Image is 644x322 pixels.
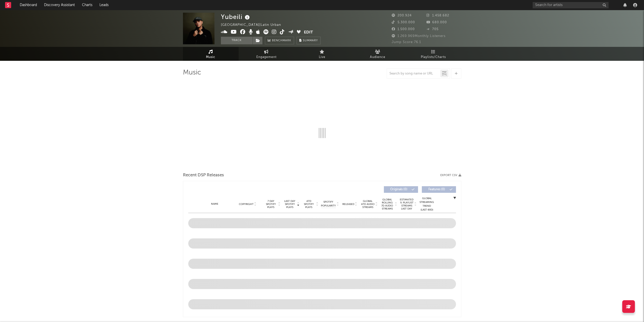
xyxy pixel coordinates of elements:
[392,34,446,38] span: 1.269.969 Monthly Listeners
[426,14,449,17] span: 1.458.682
[426,21,447,24] span: 680.000
[265,37,294,44] a: Benchmark
[302,200,316,209] span: ATD Spotify Plays
[392,14,412,17] span: 200.924
[422,186,456,193] button: Features(0)
[206,54,215,60] span: Music
[221,13,251,21] div: Yubeili
[304,29,313,36] button: Edit
[297,37,321,44] button: Summary
[198,202,232,206] div: Name
[342,203,354,206] span: Released
[425,188,448,191] span: Features ( 0 )
[426,28,439,31] span: 705
[350,47,406,61] a: Audience
[400,198,414,210] span: Estimated % Playlist Streams Last Day
[406,47,461,61] a: Playlists/Charts
[256,54,277,60] span: Engagement
[283,200,297,209] span: Last Day Spotify Plays
[361,200,375,209] span: Global ATD Audio Streams
[303,39,318,42] span: Summary
[419,197,434,212] div: Global Streaming Trend (Last 60D)
[421,54,446,60] span: Playlists/Charts
[387,188,410,191] span: Originals ( 0 )
[370,54,385,60] span: Audience
[239,203,254,206] span: Copyright
[319,54,325,60] span: Live
[533,2,609,8] input: Search for artists
[384,186,418,193] button: Originals(0)
[392,41,421,44] span: Jump Score: 76.1
[440,174,461,177] button: Export CSV
[264,200,278,209] span: 7 Day Spotify Plays
[380,198,394,210] span: Global Rolling 7D Audio Streams
[321,200,336,208] span: Spotify Popularity
[221,37,253,44] button: Track
[387,72,440,76] input: Search by song name or URL
[392,21,415,24] span: 5.300.000
[392,28,415,31] span: 1.500.000
[183,172,224,178] span: Recent DSP Releases
[239,47,294,61] a: Engagement
[221,22,287,28] div: [GEOGRAPHIC_DATA] | Latin Urban
[272,38,291,44] span: Benchmark
[294,47,350,61] a: Live
[183,47,239,61] a: Music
